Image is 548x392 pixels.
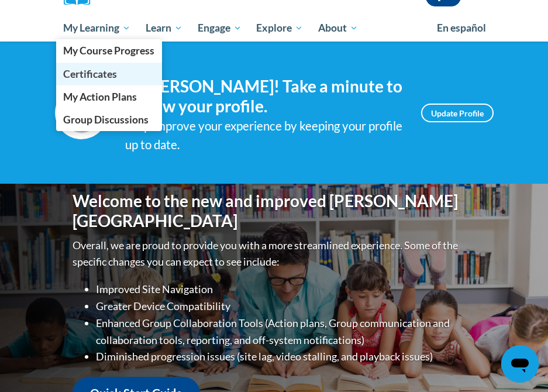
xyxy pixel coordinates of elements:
span: My Course Progress [63,44,154,57]
a: About [311,15,366,42]
li: Improved Site Navigation [96,281,476,298]
a: My Course Progress [56,39,163,62]
span: My Learning [63,21,130,35]
span: My Action Plans [63,91,137,103]
span: Learn [146,21,182,35]
span: Engage [198,21,242,35]
a: My Learning [56,15,139,42]
li: Greater Device Compatibility [96,298,476,315]
span: Explore [256,21,303,35]
span: En español [437,22,486,34]
span: About [318,21,358,35]
a: Certificates [56,63,163,85]
h4: Hi [PERSON_NAME]! Take a minute to review your profile. [125,77,404,116]
a: Learn [138,15,190,42]
div: Help improve your experience by keeping your profile up to date. [125,116,404,155]
span: Certificates [63,68,117,80]
a: Engage [190,15,249,42]
p: Overall, we are proud to provide you with a more streamlined experience. Some of the specific cha... [73,237,476,271]
img: Profile Image [55,87,108,139]
span: Group Discussions [63,114,149,126]
iframe: Button to launch messaging window [501,345,539,383]
a: Explore [249,15,311,42]
a: Group Discussions [56,108,163,131]
h1: Welcome to the new and improved [PERSON_NAME][GEOGRAPHIC_DATA] [73,191,476,231]
div: Main menu [55,15,494,42]
a: Update Profile [421,104,494,122]
a: En español [429,16,494,40]
a: My Action Plans [56,85,163,108]
li: Diminished progression issues (site lag, video stalling, and playback issues) [96,348,476,365]
li: Enhanced Group Collaboration Tools (Action plans, Group communication and collaboration tools, re... [96,315,476,349]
